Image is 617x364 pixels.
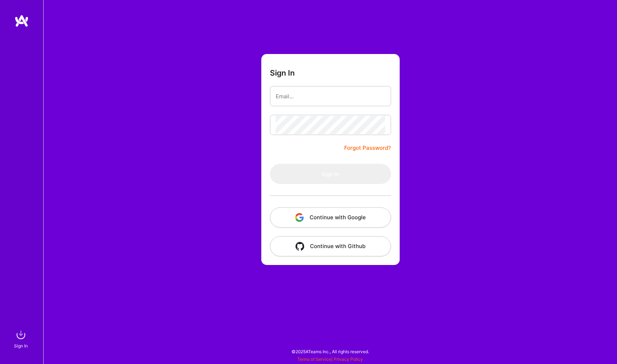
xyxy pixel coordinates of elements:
[270,207,391,228] button: Continue with Google
[270,68,295,77] h3: Sign In
[270,236,391,256] button: Continue with Github
[297,356,363,362] span: |
[276,87,385,105] input: Email...
[295,213,304,222] img: icon
[296,242,304,251] img: icon
[14,14,29,27] img: logo
[43,342,617,360] div: © 2025 ATeams Inc., All rights reserved.
[334,356,363,362] a: Privacy Policy
[297,356,331,362] a: Terms of Service
[270,164,391,184] button: Sign In
[14,328,28,342] img: sign in
[344,144,391,152] a: Forgot Password?
[15,328,28,350] a: sign inSign In
[14,342,28,350] div: Sign In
